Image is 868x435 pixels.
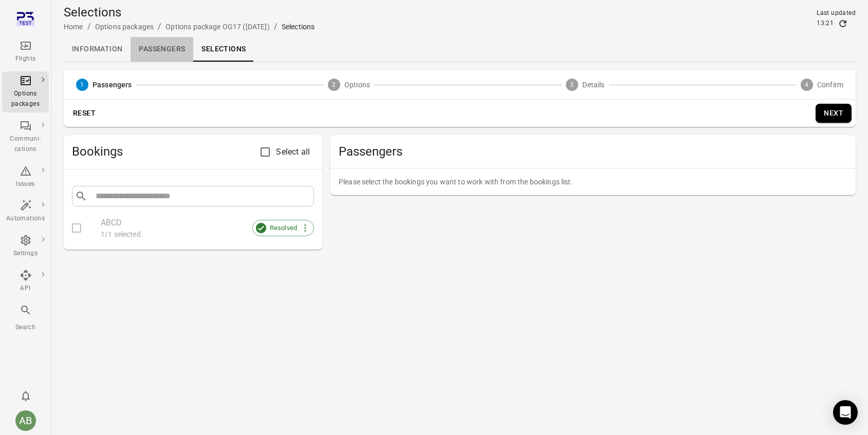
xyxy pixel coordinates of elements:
div: Communi-cations [6,134,45,155]
div: ABCD [101,217,314,229]
h1: Selections [64,4,315,21]
span: Confirm [817,80,843,90]
button: Next [816,104,852,123]
span: Select all [276,146,310,158]
p: Please select the bookings you want to work with from the bookings list. [339,177,847,187]
li: / [87,21,91,33]
span: Passengers [93,80,132,90]
div: Automations [6,214,45,224]
text: 1 [80,81,84,88]
a: Information [64,37,131,62]
div: Issues [6,179,45,190]
div: 1/1 selected [101,229,314,239]
a: API [2,266,49,297]
a: Settings [2,231,49,262]
a: Selections [193,37,254,62]
span: Options [344,80,370,90]
a: Options packages [2,71,49,112]
button: Reset [68,104,101,123]
div: Options packages [6,89,45,109]
button: Aslaug Bjarnadottir [11,406,40,435]
a: Options packages [95,23,154,31]
div: 13:21 [817,18,834,29]
nav: Breadcrumbs [64,21,315,33]
a: Issues [2,162,49,193]
div: Resolved [252,220,314,236]
h2: Bookings [72,143,260,160]
text: 4 [805,81,808,88]
div: Selections [282,22,315,32]
text: 3 [570,81,574,88]
div: Open Intercom Messenger [833,400,858,425]
text: 2 [332,81,336,88]
div: API [6,283,45,294]
li: / [158,21,161,33]
a: Home [64,23,83,31]
div: AB [15,410,36,431]
button: Refresh data [838,18,848,29]
div: Flights [6,54,45,64]
span: Resolved [264,223,303,233]
button: Search [2,301,49,335]
a: Flights [2,36,49,67]
div: Search [6,323,45,333]
div: Local navigation [64,37,856,62]
a: Options package OG17 ([DATE]) [165,23,269,31]
div: Settings [6,249,45,259]
a: Communi-cations [2,117,49,158]
a: Passengers [131,37,193,62]
span: Passengers [339,143,847,160]
span: Details [582,80,604,90]
a: Automations [2,196,49,227]
li: / [274,21,278,33]
div: Last updated [817,8,856,18]
button: Notifications [15,386,36,406]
